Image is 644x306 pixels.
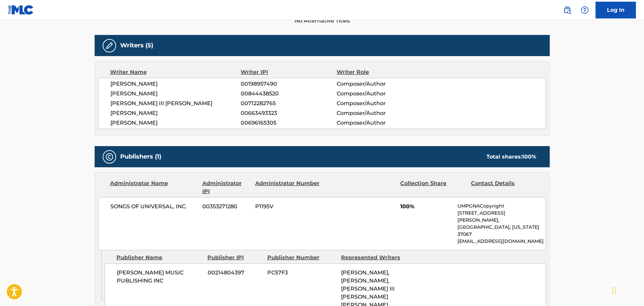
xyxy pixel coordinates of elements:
div: Publisher Name [116,254,202,262]
h5: Publishers (1) [120,153,161,161]
span: Composer/Author [337,119,424,127]
img: Writers [105,42,113,50]
div: Writer IPI [241,68,337,76]
div: Publisher Number [267,254,336,262]
p: [EMAIL_ADDRESS][DOMAIN_NAME] [457,238,545,245]
span: [PERSON_NAME] III [PERSON_NAME] [110,99,241,107]
span: SONGS OF UNIVERSAL, INC. [110,203,198,211]
p: UMPGNACopyright [457,203,545,210]
div: Administrator Number [255,179,320,195]
span: [PERSON_NAME] [110,80,241,88]
div: Collection Share [400,179,466,195]
span: PC57F3 [267,269,336,277]
span: No Alternative Titles [95,17,550,25]
span: 00663493323 [241,109,336,117]
iframe: Chat Widget [610,274,644,306]
img: search [563,6,571,14]
div: Administrator Name [110,179,197,195]
div: Represented Writers [341,254,410,262]
img: MLC Logo [8,5,34,15]
span: Composer/Author [337,80,424,88]
div: Administrator IPI [202,179,250,195]
span: P1195V [255,203,320,211]
span: 100 % [522,154,536,160]
span: 00844438520 [241,90,336,98]
span: [PERSON_NAME] [110,119,241,127]
div: Writer Role [337,68,424,76]
span: 00214804397 [208,269,262,277]
img: help [581,6,589,14]
a: Log In [596,2,636,18]
p: [GEOGRAPHIC_DATA], [US_STATE] 37067 [457,224,545,238]
div: Publisher IPI [207,254,262,262]
div: Contact Details [471,179,536,195]
span: Composer/Author [337,99,424,107]
p: [STREET_ADDRESS][PERSON_NAME], [457,210,545,224]
span: Composer/Author [337,109,424,117]
div: Drag [612,280,616,301]
h5: Writers (5) [120,42,153,49]
a: Public Search [561,3,574,17]
span: [PERSON_NAME] [110,109,241,117]
span: 100% [400,203,452,211]
span: [PERSON_NAME] MUSIC PUBLISHING INC [117,269,203,285]
span: Composer/Author [337,90,424,98]
span: [PERSON_NAME] [110,90,241,98]
span: 00198957490 [241,80,336,88]
span: 00712282765 [241,99,336,107]
span: 00696165305 [241,119,336,127]
div: Writer Name [110,68,241,76]
div: Help [578,3,591,17]
div: Total shares: [486,153,536,161]
span: 00353271280 [202,203,250,211]
img: Publishers [105,153,113,161]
